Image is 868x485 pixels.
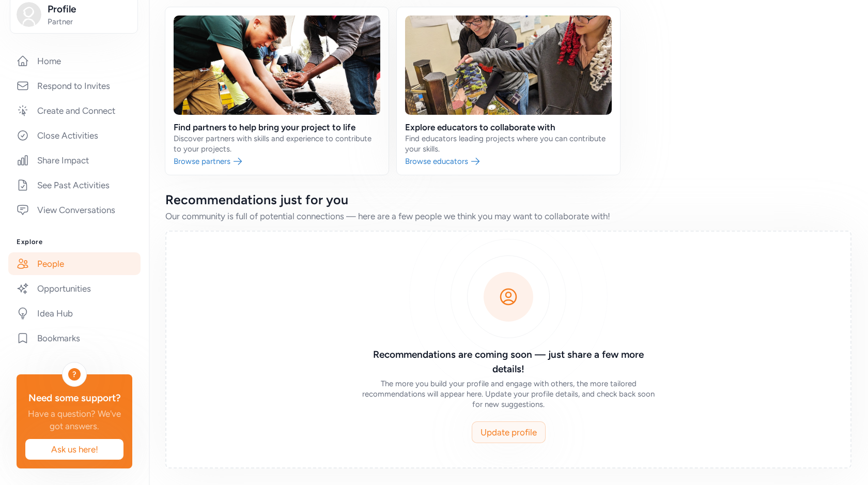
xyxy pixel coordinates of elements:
[8,149,141,172] a: Share Impact
[8,99,141,122] a: Create and Connect
[17,238,132,246] h3: Explore
[165,210,851,222] div: Our community is full of potential connections — here are a few people we think you may want to c...
[8,327,141,350] a: Bookmarks
[8,199,141,221] a: View Conversations
[8,174,141,196] a: See Past Activities
[8,252,141,275] a: People
[472,421,546,443] button: Update profile
[472,422,545,443] a: Update profile
[360,378,657,410] div: The more you build your profile and engage with others, the more tailored recommendations will ap...
[8,50,141,72] a: Home
[481,426,537,438] span: Update profile
[8,277,141,300] a: Opportunities
[8,124,141,147] a: Close Activities
[360,347,657,376] h3: Recommendations are coming soon — just share a few more details!
[48,17,131,27] span: Partner
[25,438,124,460] button: Ask us here!
[25,391,124,405] div: Need some support?
[8,74,141,97] a: Respond to Invites
[34,443,115,456] span: Ask us here!
[25,407,124,432] div: Have a question? We've got answers.
[68,368,81,381] div: ?
[8,302,141,325] a: Idea Hub
[165,191,851,208] div: Recommendations just for you
[48,2,131,17] span: Profile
